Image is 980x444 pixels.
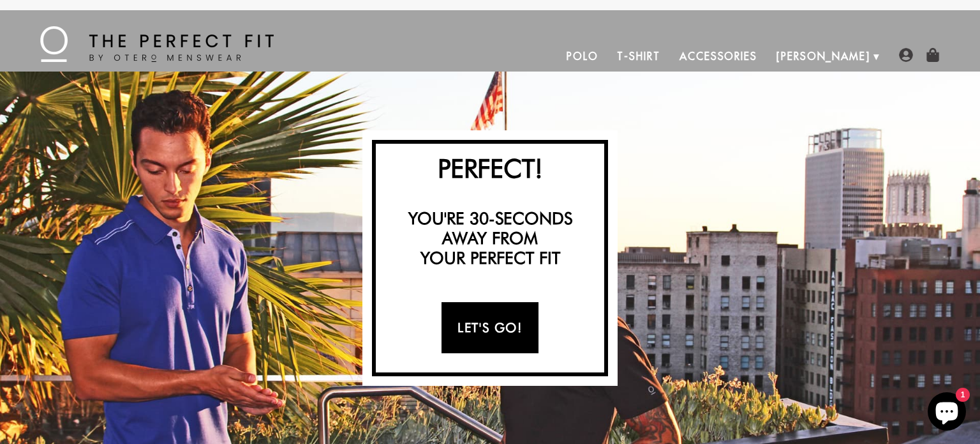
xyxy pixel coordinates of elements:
a: [PERSON_NAME] [767,41,880,72]
img: The Perfect Fit - by Otero Menswear - Logo [40,26,274,62]
a: Polo [557,41,608,72]
img: shopping-bag-icon.png [926,48,940,62]
a: Let's Go! [442,302,538,353]
h2: Perfect! [382,153,598,183]
inbox-online-store-chat: Shopify online store chat [924,392,970,434]
img: user-account-icon.png [899,48,913,62]
a: Accessories [670,41,767,72]
h3: You're 30-seconds away from your perfect fit [382,208,598,268]
a: T-Shirt [607,41,669,72]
